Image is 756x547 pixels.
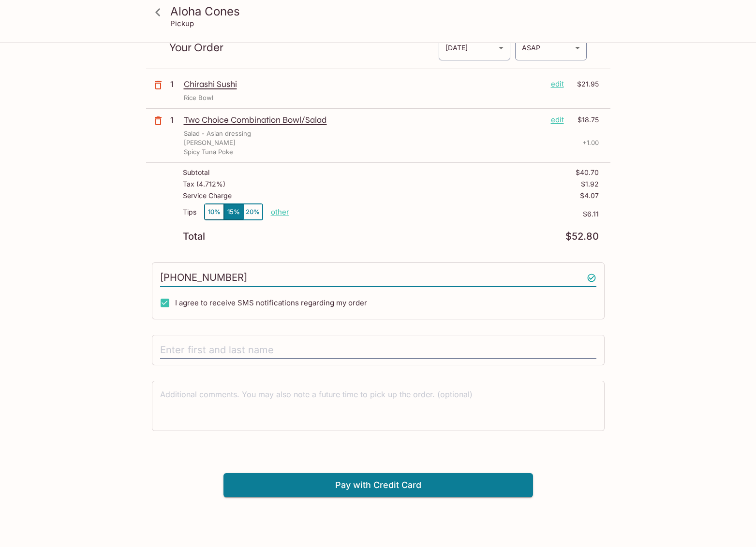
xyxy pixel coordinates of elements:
[551,79,564,89] p: edit
[184,115,543,125] p: Two Choice Combination Bowl/Salad
[570,115,599,125] p: $18.75
[183,180,225,188] p: Tax ( 4.712% )
[160,269,596,287] input: Enter phone number
[576,169,599,176] p: $40.70
[439,35,510,60] div: [DATE]
[224,204,243,220] button: 15%
[243,204,263,220] button: 20%
[223,473,533,497] button: Pay with Credit Card
[170,4,603,19] h3: Aloha Cones
[184,93,213,102] p: Rice Bowl
[565,232,599,241] p: $52.80
[175,298,367,307] span: I agree to receive SMS notifications regarding my order
[515,35,587,60] div: ASAP
[183,232,205,241] p: Total
[581,180,599,188] p: $1.92
[205,204,224,220] button: 10%
[551,115,564,125] p: edit
[160,341,596,360] input: Enter first and last name
[289,210,599,218] p: $6.11
[223,446,533,469] iframe: Secure payment button frame
[184,79,543,89] p: Chirashi Sushi
[183,208,196,216] p: Tips
[183,192,232,200] p: Service Charge
[582,138,599,147] p: + 1.00
[170,19,194,28] p: Pickup
[169,43,438,52] p: Your Order
[183,169,209,176] p: Subtotal
[570,79,599,89] p: $21.95
[170,79,180,89] p: 1
[580,192,599,200] p: $4.07
[184,138,236,147] p: [PERSON_NAME]
[170,115,180,125] p: 1
[184,147,233,157] p: Spicy Tuna Poke
[271,207,289,216] button: other
[184,129,251,138] p: Salad - Asian dressing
